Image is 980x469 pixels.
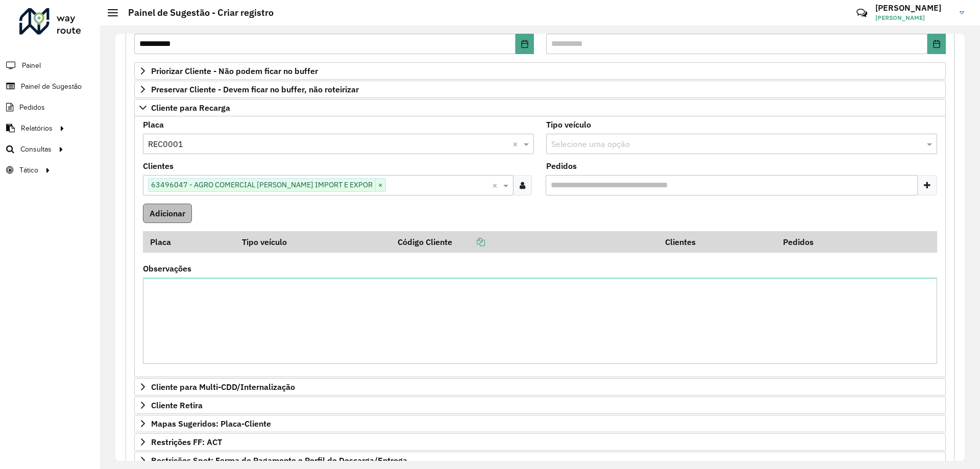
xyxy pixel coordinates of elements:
label: Tipo veículo [546,118,591,131]
span: × [375,179,385,191]
span: Tático [19,165,38,176]
th: Placa [143,231,235,253]
h3: [PERSON_NAME] [875,3,952,13]
th: Tipo veículo [235,231,391,253]
span: Cliente para Recarga [151,104,230,112]
button: Adicionar [143,204,192,223]
h2: Painel de Sugestão - Criar registro [118,7,274,18]
span: [PERSON_NAME] [875,13,952,22]
a: Copiar [452,237,485,247]
span: Painel [22,60,41,71]
div: Cliente para Recarga [134,116,946,378]
th: Código Cliente [390,231,658,253]
span: Relatórios [21,123,53,134]
a: Priorizar Cliente - Não podem ficar no buffer [134,62,946,80]
label: Clientes [143,160,174,172]
a: Cliente Retira [134,397,946,414]
a: Cliente para Recarga [134,99,946,116]
span: 63496047 - AGRO COMERCIAL [PERSON_NAME] IMPORT E EXPOR [149,179,375,191]
span: Clear all [492,179,501,191]
a: Restrições Spot: Forma de Pagamento e Perfil de Descarga/Entrega [134,452,946,469]
span: Mapas Sugeridos: Placa-Cliente [151,419,271,428]
label: Pedidos [546,160,577,172]
button: Choose Date [516,34,534,54]
span: Cliente Retira [151,401,203,409]
span: Restrições FF: ACT [151,438,222,446]
label: Placa [143,118,164,131]
span: Preservar Cliente - Devem ficar no buffer, não roteirizar [151,85,359,93]
a: Mapas Sugeridos: Placa-Cliente [134,415,946,432]
button: Choose Date [927,34,946,54]
span: Restrições Spot: Forma de Pagamento e Perfil de Descarga/Entrega [151,456,407,464]
span: Priorizar Cliente - Não podem ficar no buffer [151,67,318,75]
a: Restrições FF: ACT [134,433,946,451]
span: Cliente para Multi-CDD/Internalização [151,383,295,391]
a: Contato Rápido [851,2,873,24]
label: Observações [143,262,191,275]
span: Pedidos [19,102,45,113]
span: Clear all [512,138,521,150]
a: Cliente para Multi-CDD/Internalização [134,378,946,396]
th: Pedidos [776,231,894,253]
span: Painel de Sugestão [21,81,82,92]
th: Clientes [658,231,776,253]
span: Consultas [20,144,52,155]
a: Preservar Cliente - Devem ficar no buffer, não roteirizar [134,81,946,98]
